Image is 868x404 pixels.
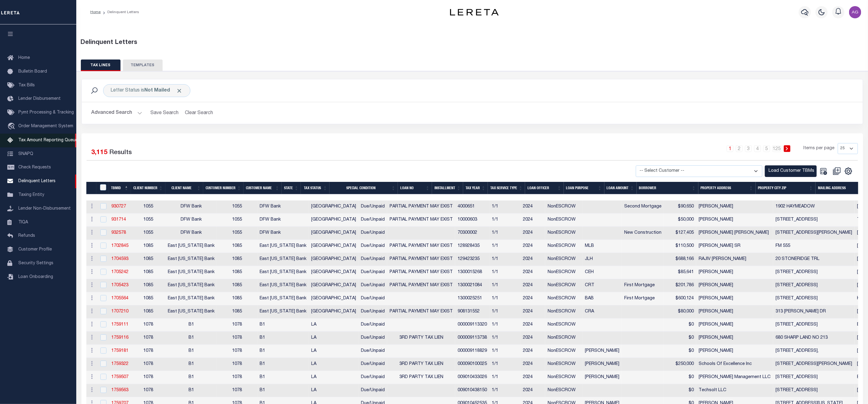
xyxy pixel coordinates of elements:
[361,231,385,235] span: Due/Unpaid
[257,253,309,266] td: East [US_STATE] Bank
[804,145,835,152] span: Items per page
[582,292,622,305] td: BAB
[756,182,816,194] th: Property City Zip: activate to sort column ascending
[111,349,128,353] a: 1759181
[582,305,622,319] td: CRA
[604,182,637,194] th: LOAN AMOUNT: activate to sort column ascending
[361,283,385,287] span: Due/Unpaid
[455,253,489,266] td: 129423235
[103,84,190,97] div: Letter Status is
[582,240,622,253] td: MLB
[143,204,153,209] span: 1055
[773,200,855,214] td: 1902 HAYMEADOW
[361,204,385,209] span: Due/Unpaid
[176,88,183,94] span: Click to Remove
[143,309,153,314] span: 1085
[582,279,622,292] td: CRT
[90,10,101,14] a: Home
[664,266,696,279] td: $85,641
[390,244,453,248] span: PARTIAL PAYMENT MAY EXIST
[309,227,358,240] td: [GEOGRAPHIC_DATA]
[143,270,153,274] span: 1085
[545,279,582,292] td: NonESCROW
[309,214,358,227] td: [GEOGRAPHIC_DATA]
[111,270,128,274] a: 1705242
[545,384,582,397] td: NonESCROW
[168,270,214,274] span: East [US_STATE] Bank
[18,193,44,197] span: Taxing Entity
[696,358,773,371] td: Schools Of Excellence Inc
[309,279,358,292] td: [GEOGRAPHIC_DATA]
[168,283,214,287] span: East [US_STATE] Bank
[18,152,33,156] span: SNAPQ
[545,319,582,332] td: NonESCROW
[520,332,545,345] td: 2024
[361,296,385,301] span: Due/Unpaid
[455,214,489,227] td: 10000603
[773,292,855,305] td: [STREET_ADDRESS]
[455,358,489,371] td: 000090100025
[545,305,582,319] td: NonESCROW
[168,244,214,248] span: East [US_STATE] Bank
[664,292,696,305] td: $600,124
[520,227,545,240] td: 2024
[773,371,855,384] td: [STREET_ADDRESS]
[18,138,78,142] span: Tax Amount Reporting Queue
[361,323,385,327] span: Due/Unpaid
[664,319,696,332] td: $0
[257,227,309,240] td: DFW Bank
[143,257,153,261] span: 1085
[203,182,243,194] th: Customer Number: activate to sort column ascending
[257,371,309,384] td: B1
[92,150,108,156] span: 3,115
[455,384,489,397] td: 009010438150
[545,332,582,345] td: NonESCROW
[525,182,564,194] th: LOAN OFFICER: activate to sort column ascending
[773,319,855,332] td: [STREET_ADDRESS]
[489,214,520,227] td: 1/1
[81,38,864,47] div: Delinquent Letters
[143,375,153,379] span: 1078
[361,336,385,340] span: Due/Unpaid
[637,182,698,194] th: BORROWER: activate to sort column ascending
[18,124,73,128] span: Order Management System
[282,182,301,194] th: STATE: activate to sort column ascending
[168,296,214,301] span: East [US_STATE] Bank
[455,319,489,332] td: 000009113320
[489,200,520,214] td: 1/1
[18,261,53,265] span: Security Settings
[455,200,489,214] td: 4000651
[745,145,752,152] a: 3
[520,279,545,292] td: 2024
[18,165,51,170] span: Check Requests
[143,231,153,235] span: 1055
[773,214,855,227] td: [STREET_ADDRESS]
[545,358,582,371] td: NonESCROW
[232,362,242,366] span: 1078
[390,257,453,261] span: PARTIAL PAYMENT MAY EXIST
[622,200,664,214] td: Second Mortgage
[361,388,385,392] span: Due/Unpaid
[181,204,202,209] span: DFW Bank
[123,60,163,71] button: TEMPLATES
[520,319,545,332] td: 2024
[849,6,861,18] img: svg+xml;base64,PHN2ZyB4bWxucz0iaHR0cDovL3d3dy53My5vcmcvMjAwMC9zdmciIHBvaW50ZXItZXZlbnRzPSJub25lIi...
[390,218,453,222] span: PARTIAL PAYMENT MAY EXIST
[143,323,153,327] span: 1078
[455,332,489,345] td: 000009113738
[189,362,194,366] span: B1
[489,292,520,305] td: 1/1
[520,292,545,305] td: 2024
[189,323,194,327] span: B1
[545,292,582,305] td: NonESCROW
[489,305,520,319] td: 1/1
[309,200,358,214] td: [GEOGRAPHIC_DATA]
[664,200,696,214] td: $90,650
[309,358,358,371] td: LA
[664,305,696,319] td: $80,000
[257,292,309,305] td: East [US_STATE] Bank
[257,305,309,319] td: East [US_STATE] Bank
[257,345,309,358] td: B1
[520,200,545,214] td: 2024
[361,375,385,379] span: Due/Unpaid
